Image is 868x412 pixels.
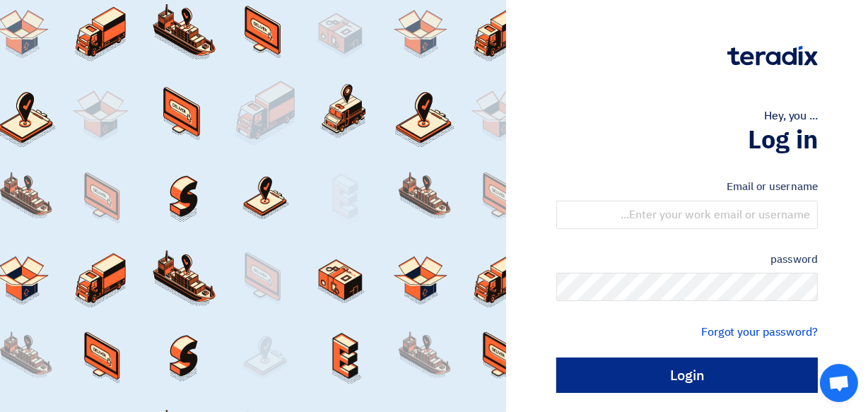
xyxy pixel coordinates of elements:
[820,364,858,402] a: Open chat
[556,201,818,229] input: Enter your work email or username...
[556,358,818,393] input: Login
[701,324,818,341] a: Forgot your password?
[764,107,818,124] font: Hey, you ...
[727,179,818,194] font: Email or username
[770,252,818,267] font: password
[748,121,818,159] font: Log in
[727,46,818,66] img: Teradix logo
